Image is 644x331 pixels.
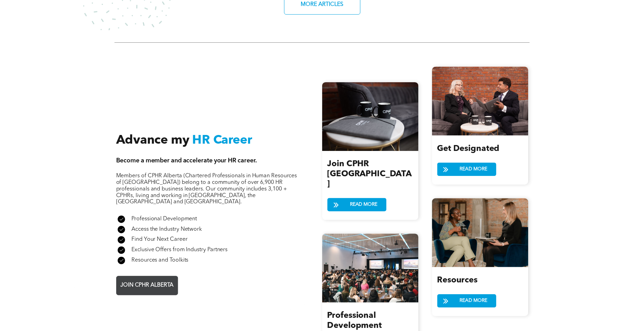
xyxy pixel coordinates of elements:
[131,216,197,222] span: Professional Development
[327,312,381,330] span: Professional Development
[437,162,496,176] a: READ MORE
[457,163,490,176] span: READ MORE
[118,279,176,292] span: JOIN CPHR ALBERTA
[327,198,386,211] a: READ MORE
[327,160,412,188] span: Join CPHR [GEOGRAPHIC_DATA]
[192,134,252,147] span: HR Career
[131,257,188,263] span: Resources and Toolkits
[131,237,187,242] span: Find Your Next Career
[347,198,380,211] span: READ MORE
[437,294,496,307] a: READ MORE
[116,157,257,163] span: Become a member and accelerate your HR career.
[131,226,202,232] span: Access the Industry Network
[116,173,297,204] span: Members of CPHR Alberta (Chartered Professionals in Human Resources of [GEOGRAPHIC_DATA]) belong ...
[116,275,178,295] a: JOIN CPHR ALBERTA
[131,247,227,253] span: Exclusive Offers from Industry Partners
[437,276,478,285] span: Resources
[457,294,490,307] span: READ MORE
[437,145,499,153] span: Get Designated
[116,134,189,147] span: Advance my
